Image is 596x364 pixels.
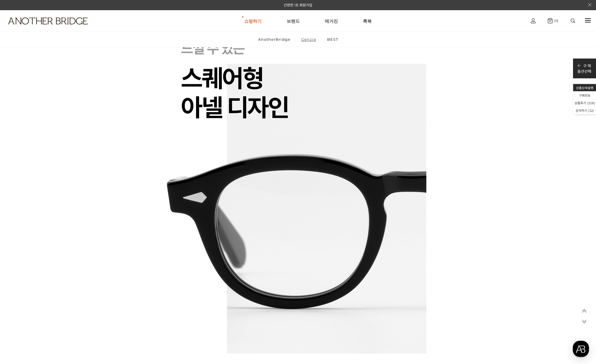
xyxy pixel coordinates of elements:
span: 설정 [90,193,97,198]
a: 브랜드 [287,10,300,31]
a: BEST [322,32,343,47]
img: search [571,19,575,23]
a: Genzie [296,32,321,47]
a: 대화 [38,185,75,199]
a: 쇼핑하기 [244,10,262,31]
p: 구 매 [577,63,591,68]
img: logo [8,17,88,24]
span: (0) [553,19,558,23]
a: AnotherBridge [253,32,295,47]
a: 설정 [75,185,112,199]
img: cart [531,18,535,23]
a: logo [3,17,92,39]
a: 간편한 1초 회원가입 [284,3,312,7]
a: (0) [548,18,558,23]
a: 룩북 [363,10,372,31]
a: 홈 [2,185,38,199]
span: 208 [588,101,594,105]
span: 대화 [53,194,60,198]
img: cart [548,18,553,23]
span: 홈 [18,193,22,198]
a: 매거진 [325,10,338,31]
p: 옵션선택 [577,68,591,74]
